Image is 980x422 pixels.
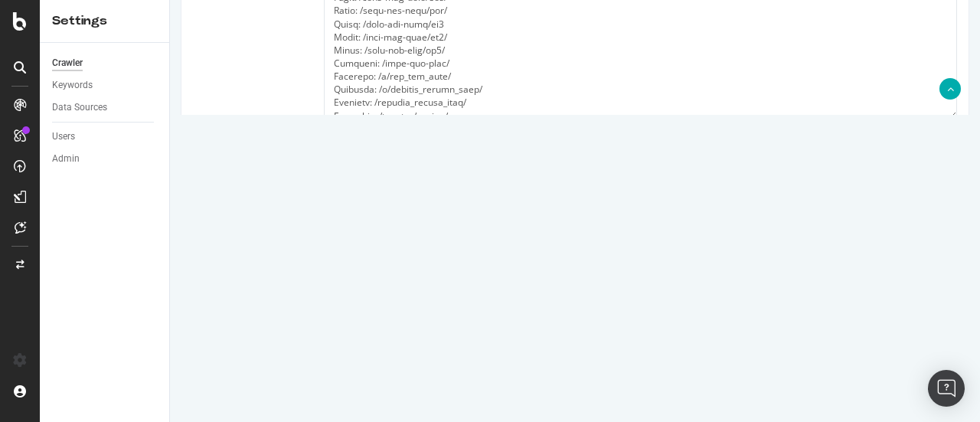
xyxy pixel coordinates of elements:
[52,77,93,93] div: Keywords
[52,151,80,167] div: Admin
[52,129,158,145] a: Users
[52,129,75,145] div: Users
[52,55,158,71] a: Crawler
[52,100,107,116] div: Data Sources
[52,12,157,30] div: Settings
[52,55,83,71] div: Crawler
[52,77,158,93] a: Keywords
[52,151,158,167] a: Admin
[52,100,158,116] a: Data Sources
[928,370,965,407] div: Open Intercom Messenger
